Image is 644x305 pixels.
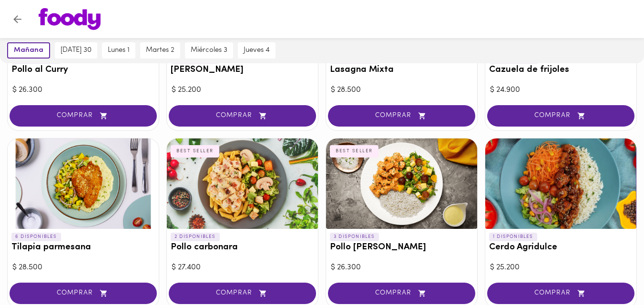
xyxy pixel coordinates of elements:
[10,105,157,127] button: COMPRAR
[61,46,92,55] span: [DATE] 30
[485,138,636,229] div: Cerdo Agridulce
[499,289,623,297] span: COMPRAR
[330,145,378,157] div: BEST SELLER
[171,145,219,157] div: BEST SELLER
[185,42,233,59] button: miércoles 3
[330,243,473,253] h3: Pollo [PERSON_NAME]
[330,233,379,241] p: 3 DISPONIBLES
[102,42,135,59] button: lunes 1
[487,105,634,127] button: COMPRAR
[490,85,632,96] div: $ 24.900
[499,112,623,120] span: COMPRAR
[489,243,633,253] h3: Cerdo Agridulce
[7,42,50,59] button: mañana
[331,85,472,96] div: $ 28.500
[238,42,276,59] button: jueves 4
[244,46,270,55] span: jueves 4
[487,283,634,304] button: COMPRAR
[172,85,313,96] div: $ 25.200
[14,46,43,55] span: mañana
[169,283,316,304] button: COMPRAR
[181,289,304,297] span: COMPRAR
[8,138,159,229] div: Tilapia parmesana
[167,138,318,229] div: Pollo carbonara
[172,262,313,273] div: $ 27.400
[330,65,473,75] h3: Lasagna Mixta
[171,243,314,253] h3: Pollo carbonara
[326,138,477,229] div: Pollo Tikka Massala
[21,289,145,297] span: COMPRAR
[589,250,634,295] iframe: Messagebird Livechat Widget
[11,243,155,253] h3: Tilapia parmesana
[6,8,29,31] button: Volver
[171,233,220,241] p: 2 DISPONIBLES
[146,46,174,55] span: martes 2
[12,262,154,273] div: $ 28.500
[181,112,304,120] span: COMPRAR
[108,46,130,55] span: lunes 1
[11,233,61,241] p: 6 DISPONIBLES
[340,112,463,120] span: COMPRAR
[490,262,632,273] div: $ 25.200
[11,65,155,75] h3: Pollo al Curry
[39,8,101,30] img: logo.png
[12,85,154,96] div: $ 26.300
[140,42,180,59] button: martes 2
[21,112,145,120] span: COMPRAR
[340,289,463,297] span: COMPRAR
[10,283,157,304] button: COMPRAR
[328,105,475,127] button: COMPRAR
[55,42,97,59] button: [DATE] 30
[169,105,316,127] button: COMPRAR
[171,65,314,75] h3: [PERSON_NAME]
[489,65,633,75] h3: Cazuela de frijoles
[489,233,537,241] p: 1 DISPONIBLES
[331,262,472,273] div: $ 26.300
[191,46,227,55] span: miércoles 3
[328,283,475,304] button: COMPRAR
